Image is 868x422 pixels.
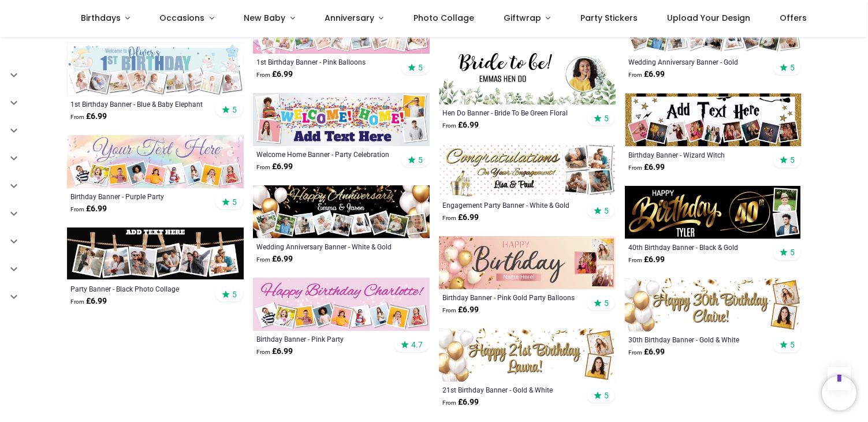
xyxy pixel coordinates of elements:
span: 5 [418,62,423,73]
strong: £ 6.99 [628,346,665,358]
img: Personalised Wedding Anniversary Banner - White & Gold Balloons - 9 Photo Upload [253,185,430,238]
img: Personalised Happy 21st Birthday Banner - Gold & White Balloons - 2 Photo Upload [439,328,616,382]
span: 4.7 [411,339,423,350]
a: Birthday Banner - Pink Party [256,334,392,343]
span: Occasions [159,12,204,24]
span: Photo Collage [413,12,474,24]
span: Giftwrap [504,12,541,24]
span: From [70,114,84,120]
span: Birthdays [81,12,121,24]
img: Personalised Happy 1st Birthday Banner - Blue & Baby Elephant - Custom Name & 9 Photo Upload [67,42,244,96]
span: 5 [604,390,609,401]
strong: £ 6.99 [628,162,665,173]
span: Anniversary [325,12,374,24]
span: 5 [232,104,237,115]
span: 5 [790,247,795,257]
span: From [628,257,642,263]
img: Personalised Welcome Home Banner - Party Celebration - Custom Name & 4 Photo Upload [253,93,430,146]
span: From [256,256,270,263]
img: Personalised Happy Birthday Banner - Purple Party - 9 Photo Upload [67,135,244,188]
span: From [442,215,456,221]
span: From [442,307,456,313]
span: From [628,165,642,171]
span: Party Stickers [580,12,638,24]
a: Wedding Anniversary Banner - Gold [628,57,764,66]
strong: £ 6.99 [442,304,479,316]
span: 5 [232,197,237,207]
a: Party Banner - Black Photo Collage [70,284,206,293]
a: 40th Birthday Banner - Black & Gold [628,242,764,252]
span: Upload Your Design [667,12,750,24]
span: 5 [604,206,609,216]
a: Welcome Home Banner - Party Celebration [256,150,392,159]
span: From [256,349,270,355]
span: 5 [604,298,609,308]
a: 30th Birthday Banner - Gold & White Balloons [628,335,764,344]
strong: £ 6.99 [442,397,479,408]
strong: £ 6.99 [70,203,107,215]
a: Wedding Anniversary Banner - White & Gold Balloons [256,242,392,251]
span: 5 [790,155,795,165]
img: Personalised Happy Birthday Banner - Wizard Witch - 9 Photo Upload [625,93,802,147]
strong: £ 6.99 [442,119,479,131]
strong: £ 6.99 [628,254,665,266]
span: From [256,164,270,170]
img: Personalised Party Banner - Black Photo Collage - 6 Photo Upload [67,227,244,281]
a: Hen Do Banner - Bride To Be Green Floral [442,108,578,117]
strong: £ 6.99 [256,346,293,357]
span: From [628,349,642,356]
span: From [628,72,642,78]
span: 5 [232,289,237,300]
span: New Baby [244,12,285,24]
a: 21st Birthday Banner - Gold & White Balloons [442,385,578,394]
span: 5 [790,339,795,350]
span: From [70,298,84,305]
img: Personalised Hen Do Banner - Bride To Be Green Floral - Custom Name & 1 Photo Upload [439,51,616,104]
strong: £ 6.99 [442,212,479,223]
span: From [442,399,456,406]
strong: £ 6.99 [628,69,665,80]
span: 5 [790,62,795,73]
strong: £ 6.99 [256,161,293,173]
img: Personalised Happy Birthday Banner - Pink Gold Party Balloons - 3 Photo Upload & Custom Name [439,236,616,289]
span: From [256,72,270,78]
img: Personalised Happy 30th Birthday Banner - Gold & White Balloons - 2 Photo Upload [625,278,802,331]
img: Personalised Happy 40th Birthday Banner - Black & Gold - Custom Name & 2 Photo Upload [625,186,802,239]
span: Offers [780,12,807,24]
img: Personalised Engagement Party Banner - White & Gold - 4 Photo Upload [439,144,616,197]
a: 1st Birthday Banner - Pink Balloons [256,57,392,66]
strong: £ 6.99 [70,296,107,307]
a: Birthday Banner - Pink Gold Party Balloons [442,293,578,302]
strong: £ 6.99 [70,111,107,122]
a: Birthday Banner - Purple Party [70,192,206,201]
strong: £ 6.99 [256,253,293,265]
a: Engagement Party Banner - White & Gold [442,200,578,210]
img: Personalised Happy Birthday Banner - Pink Party - 9 Photo Upload [253,278,430,331]
iframe: Brevo live chat [822,376,856,410]
span: From [70,206,84,212]
a: 1st Birthday Banner - Blue & Baby Elephant [70,99,206,109]
span: 5 [604,113,609,124]
a: Birthday Banner - Wizard Witch [628,150,764,159]
span: From [442,122,456,129]
span: 5 [418,155,423,165]
strong: £ 6.99 [256,69,293,80]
